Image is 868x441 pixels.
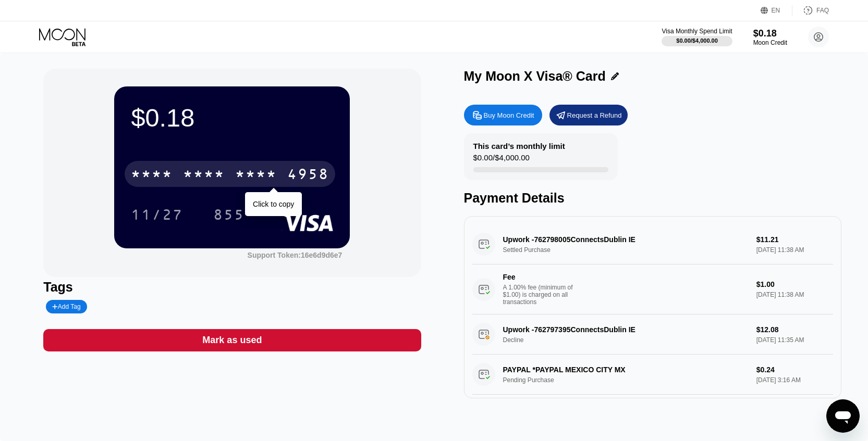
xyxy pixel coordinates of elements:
[52,303,80,310] div: Add Tag
[549,105,628,125] div: Request a Refund
[753,28,787,39] div: $0.18
[131,208,183,224] div: 11/27
[43,329,421,351] div: Mark as used
[248,251,343,259] div: Support Token:16e6d9d6e7
[826,399,860,433] iframe: Button to launch messaging window
[464,191,841,206] div: Payment Details
[772,7,780,14] div: EN
[213,208,244,224] div: 855
[792,5,829,16] div: FAQ
[472,264,833,314] div: FeeA 1.00% fee (minimum of $1.00) is charged on all transactions$1.00[DATE] 11:38 AM
[473,142,565,150] div: This card’s monthly limit
[756,291,833,298] div: [DATE] 11:38 AM
[567,111,622,120] div: Request a Refund
[253,200,294,208] div: Click to copy
[676,37,718,44] div: $0.00 / $4,000.00
[464,69,606,84] div: My Moon X Visa® Card
[761,5,792,16] div: EN
[753,28,787,46] div: $0.18Moon Credit
[202,334,262,346] div: Mark as used
[46,300,87,313] div: Add Tag
[131,103,333,132] div: $0.18
[205,201,252,228] div: 855
[248,251,343,259] div: Support Token: 16e6d9d6e7
[816,7,829,14] div: FAQ
[484,111,534,120] div: Buy Moon Credit
[753,39,787,46] div: Moon Credit
[503,273,576,281] div: Fee
[503,284,581,306] div: A 1.00% fee (minimum of $1.00) is charged on all transactions
[662,28,732,35] div: Visa Monthly Spend Limit
[43,280,421,295] div: Tags
[473,153,530,167] div: $0.00 / $4,000.00
[662,28,732,46] div: Visa Monthly Spend Limit$0.00/$4,000.00
[123,201,191,228] div: 11/27
[287,167,329,184] div: 4958
[756,280,833,288] div: $1.00
[464,105,542,125] div: Buy Moon Credit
